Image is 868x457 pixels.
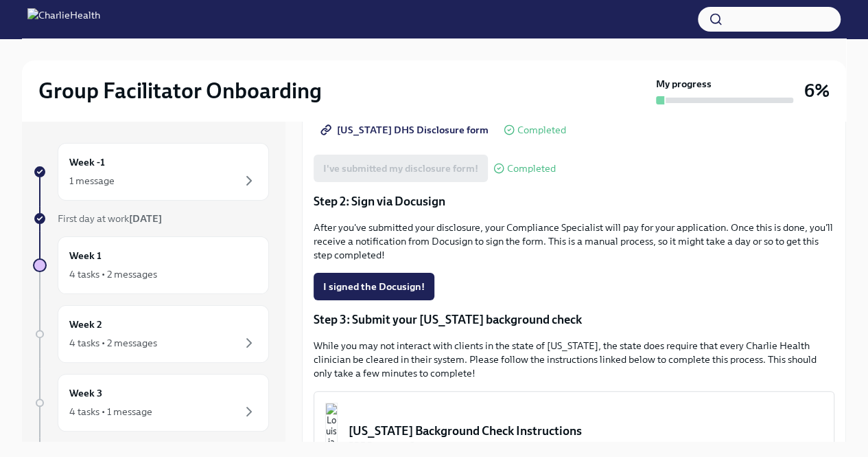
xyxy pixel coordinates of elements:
div: PDF Document • 3 pages [349,439,823,452]
span: I signed the Docusign! [323,280,425,293]
a: Week -11 message [33,143,269,201]
strong: [DATE] [129,212,162,225]
h6: Week 3 [69,386,102,401]
a: Week 14 tasks • 2 messages [33,236,269,294]
div: [US_STATE] Background Check Instructions [349,423,823,439]
h2: Group Facilitator Onboarding [38,77,322,104]
p: After you've submitted your disclosure, your Compliance Specialist will pay for your application.... [314,221,834,262]
p: While you may not interact with clients in the state of [US_STATE], the state does require that e... [314,339,834,380]
p: Step 2: Sign via Docusign [314,193,834,210]
div: 4 tasks • 2 messages [69,336,157,350]
a: Week 24 tasks • 2 messages [33,305,269,363]
h6: Week 1 [69,248,102,263]
h6: Week 2 [69,317,102,332]
h6: Week -1 [69,155,105,170]
div: 4 tasks • 1 message [69,405,152,419]
img: CharlieHealth [27,8,100,30]
button: I signed the Docusign! [314,273,434,300]
p: Step 3: Submit your [US_STATE] background check [314,311,834,328]
span: First day at work [58,212,162,225]
strong: My progress [656,77,712,91]
div: 4 tasks • 2 messages [69,267,157,281]
span: Completed [517,125,566,135]
a: First day at work[DATE] [33,212,269,225]
span: [US_STATE] DHS Disclosure form [323,123,489,137]
div: 1 message [69,174,115,188]
span: Completed [507,164,556,174]
h3: 6% [804,78,830,103]
a: [US_STATE] DHS Disclosure form [314,116,498,144]
a: Week 34 tasks • 1 message [33,374,269,432]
